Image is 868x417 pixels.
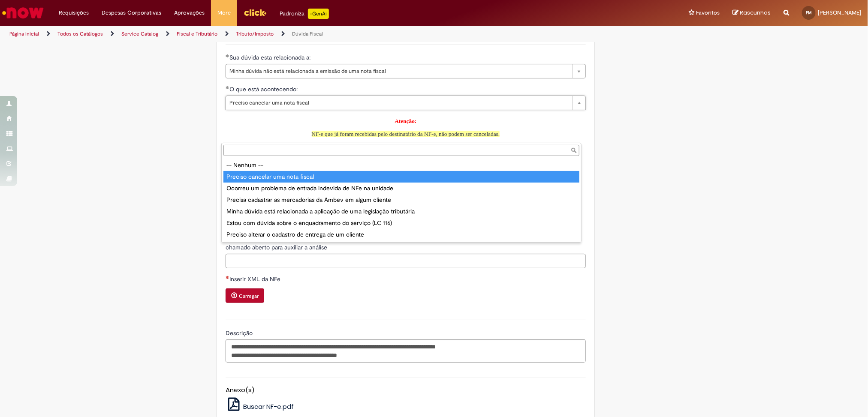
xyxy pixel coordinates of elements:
[223,171,579,183] div: Preciso cancelar uma nota fiscal
[223,159,579,171] div: -- Nenhum --
[223,194,579,206] div: Precisa cadastrar as mercadorias da Ambev em algum cliente
[223,229,579,240] div: Preciso alterar o cadastro de entrega de um cliente
[223,183,579,194] div: Ocorreu um problema de entrada indevida de NFe na unidade
[223,217,579,229] div: Estou com dúvida sobre o enquadramento do serviço (LC 116)
[223,206,579,217] div: Minha dúvida está relacionada a aplicação de uma legislação tributária
[222,158,581,242] ul: O que está acontecendo:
